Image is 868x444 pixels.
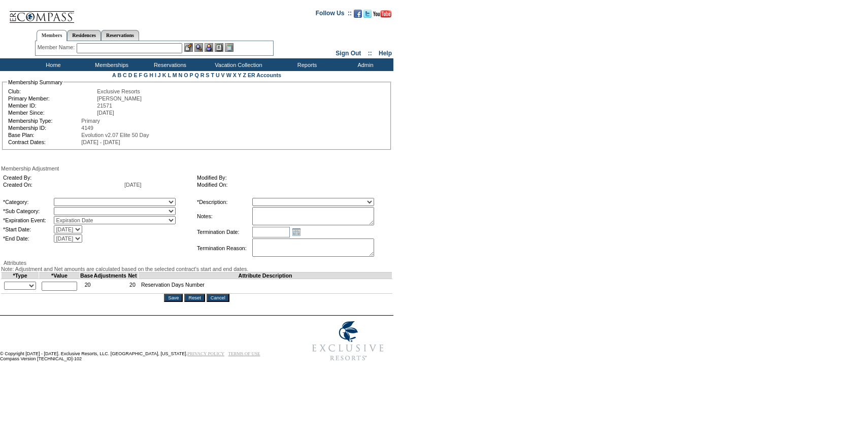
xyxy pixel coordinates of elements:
[316,9,352,21] td: Follow Us ::
[81,58,140,71] td: Memberships
[8,118,80,124] td: Membership Type:
[373,13,391,19] a: Subscribe to our YouTube Channel
[149,72,153,78] a: H
[97,95,142,101] span: [PERSON_NAME]
[335,58,393,71] td: Admin
[8,125,80,131] td: Membership ID:
[379,50,392,57] a: Help
[112,72,116,78] a: A
[80,272,93,279] td: Base
[101,30,139,41] a: Reservations
[140,58,198,71] td: Reservations
[233,72,237,78] a: X
[80,279,93,294] td: 20
[336,50,361,57] a: Sign Out
[179,72,183,78] a: N
[197,182,387,188] td: Modified On:
[38,43,77,52] div: Member Name:
[226,72,231,78] a: W
[81,118,100,124] span: Primary
[1,260,392,266] div: Attributes
[354,13,362,19] a: Become our fan on Facebook
[97,88,140,94] span: Exclusive Resorts
[291,226,302,237] a: Open the calendar popup.
[7,79,63,85] legend: Membership Summary
[354,10,362,18] img: Become our fan on Facebook
[201,72,205,78] a: R
[128,72,132,78] a: D
[164,294,183,302] input: Save
[3,175,123,181] td: Created By:
[81,125,93,131] span: 4149
[215,43,223,52] img: Reservations
[124,182,142,188] span: [DATE]
[173,72,177,78] a: M
[197,175,387,181] td: Modified By:
[368,50,372,57] span: ::
[216,72,220,78] a: U
[127,272,139,279] td: Net
[363,10,372,18] img: Follow us on Twitter
[127,279,139,294] td: 20
[207,294,229,302] input: Cancel
[3,207,53,215] td: *Sub Category:
[81,139,120,145] span: [DATE] - [DATE]
[8,110,96,116] td: Member Since:
[139,72,142,78] a: F
[221,72,225,78] a: V
[23,58,81,71] td: Home
[3,198,53,206] td: *Category:
[144,72,148,78] a: G
[184,294,205,302] input: Reset
[138,279,392,294] td: Reservation Days Number
[277,58,335,71] td: Reports
[8,132,80,138] td: Base Plan:
[8,103,96,109] td: Member ID:
[97,103,112,109] span: 21571
[238,72,242,78] a: Y
[133,72,137,78] a: E
[67,30,101,41] a: Residences
[248,72,281,78] a: ER Accounts
[3,182,123,188] td: Created On:
[194,43,203,52] img: View
[205,43,213,52] img: Impersonate
[8,88,96,94] td: Club:
[197,198,251,206] td: *Description:
[168,72,171,78] a: L
[197,238,251,258] td: Termination Reason:
[184,43,193,52] img: b_edit.gif
[81,132,149,138] span: Evolution v2.07 Elite 50 Day
[1,165,392,172] div: Membership Adjustment
[363,13,372,19] a: Follow us on Twitter
[228,351,260,356] a: TERMS OF USE
[3,225,53,233] td: *Start Date:
[184,72,188,78] a: O
[123,72,127,78] a: C
[225,43,233,52] img: b_calculator.gif
[8,95,96,101] td: Primary Member:
[197,226,251,237] td: Termination Date:
[303,316,393,366] img: Exclusive Resorts
[3,234,53,243] td: *End Date:
[211,72,214,78] a: T
[93,272,127,279] td: Adjustments
[1,266,392,272] div: Note: Adjustment and Net amounts are calculated based on the selected contract's start and end da...
[243,72,246,78] a: Z
[162,72,166,78] a: K
[197,207,251,225] td: Notes:
[39,272,80,279] td: *Value
[2,272,39,279] td: *Type
[117,72,121,78] a: B
[198,58,277,71] td: Vacation Collection
[138,272,392,279] td: Attribute Description
[8,139,80,145] td: Contract Dates:
[373,10,391,18] img: Subscribe to our YouTube Channel
[190,72,193,78] a: P
[158,72,161,78] a: J
[37,30,68,41] a: Members
[155,72,156,78] a: I
[97,110,114,116] span: [DATE]
[206,72,209,78] a: S
[9,3,75,23] img: Compass Home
